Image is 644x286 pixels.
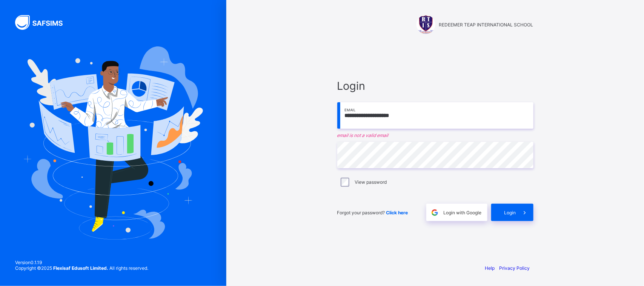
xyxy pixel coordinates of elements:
span: Login with Google [444,210,482,215]
em: email is not a valid email [337,132,533,138]
span: REDEEMER TEAP INTERNATIONAL SCHOOL [439,22,533,28]
img: SAFSIMS Logo [15,15,72,30]
a: Help [485,265,495,271]
label: View password [355,179,387,185]
span: Login [337,79,533,92]
img: Hero Image [23,46,203,240]
strong: Flexisaf Edusoft Limited. [53,265,108,271]
span: Version 0.1.19 [15,260,148,265]
span: Forgot your password? [337,210,408,215]
img: google.396cfc9801f0270233282035f929180a.svg [430,208,439,217]
span: Copyright © 2025 All rights reserved. [15,265,148,271]
span: Login [504,210,516,215]
a: Click here [386,210,408,215]
a: Privacy Policy [500,265,530,271]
